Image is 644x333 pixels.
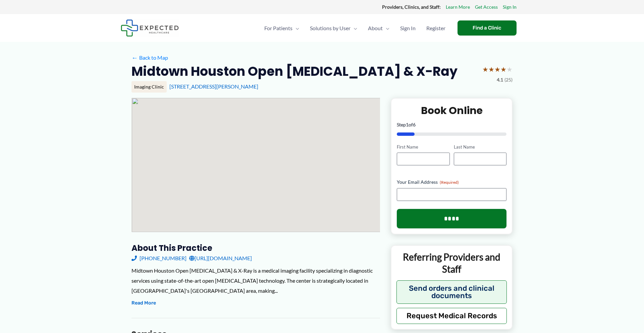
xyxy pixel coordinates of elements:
span: 6 [413,122,416,127]
span: 4.1 [497,75,503,84]
span: 1 [406,122,409,127]
div: Midtown Houston Open [MEDICAL_DATA] & X-Ray is a medical imaging facility specializing in diagnos... [131,266,380,295]
span: ★ [482,63,488,75]
a: Register [421,16,451,40]
span: (25) [504,75,513,84]
button: Read More [131,299,156,307]
a: For PatientsMenu Toggle [259,16,305,40]
span: Menu Toggle [383,16,389,40]
p: Step of [397,122,506,127]
h2: Midtown Houston Open [MEDICAL_DATA] & X-Ray [131,63,458,79]
span: Menu Toggle [292,16,299,40]
span: About [368,16,383,40]
img: Expected Healthcare Logo - side, dark font, small [121,19,179,37]
a: Sign In [503,3,517,11]
h3: About this practice [131,243,380,253]
span: ★ [500,63,506,75]
a: AboutMenu Toggle [363,16,395,40]
span: For Patients [264,16,292,40]
a: [PHONE_NUMBER] [131,253,186,263]
nav: Primary Site Navigation [259,16,451,40]
label: Last Name [454,144,506,150]
p: Referring Providers and Staff [396,251,507,275]
a: [URL][DOMAIN_NAME] [189,253,252,263]
a: [STREET_ADDRESS][PERSON_NAME] [169,83,258,90]
span: Register [426,16,445,40]
a: Solutions by UserMenu Toggle [305,16,363,40]
span: Solutions by User [310,16,351,40]
strong: Providers, Clinics, and Staff: [382,4,441,10]
a: Learn More [446,3,470,11]
span: ← [131,54,138,61]
span: (Required) [440,180,459,185]
button: Request Medical Records [396,308,507,324]
div: Imaging Clinic [131,81,167,93]
a: Find a Clinic [458,20,517,36]
button: Send orders and clinical documents [396,280,507,304]
span: ★ [494,63,500,75]
span: ★ [488,63,494,75]
span: Menu Toggle [351,16,357,40]
h2: Book Online [397,104,506,117]
span: Sign In [400,16,416,40]
label: Your Email Address [397,179,506,185]
a: ←Back to Map [131,53,168,63]
a: Get Access [475,3,498,11]
a: Sign In [395,16,421,40]
label: First Name [397,144,449,150]
span: ★ [506,63,513,75]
